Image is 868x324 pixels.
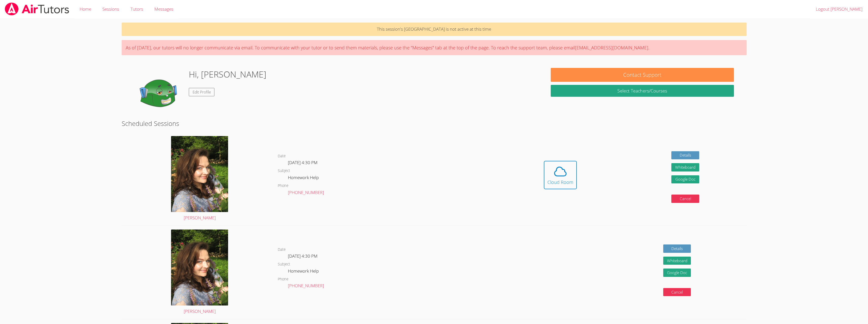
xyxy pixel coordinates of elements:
a: [PERSON_NAME] [171,230,228,315]
a: [PHONE_NUMBER] [288,283,324,289]
a: Details [671,151,699,160]
button: Whiteboard [671,163,699,171]
button: Whiteboard [663,257,691,265]
a: Google Doc [671,175,699,184]
img: a.JPG [171,136,228,212]
p: This session's [GEOGRAPHIC_DATA] is not active at this time [122,23,747,36]
span: [DATE] 4:30 PM [288,253,318,259]
dt: Date [278,153,286,159]
h2: Scheduled Sessions [122,119,747,128]
a: Details [663,244,691,253]
img: a.JPG [171,230,228,306]
img: airtutors_banner-c4298cdbf04f3fff15de1276eac7730deb9818008684d7c2e4769d2f7ddbe033.png [4,3,70,15]
button: Cancel [663,288,691,296]
dt: Subject [278,168,290,174]
span: [DATE] 4:30 PM [288,160,318,165]
dt: Phone [278,183,288,189]
a: Edit Profile [189,88,215,96]
button: Cancel [671,195,699,203]
dd: Homework Help [288,268,320,276]
div: As of [DATE], our tutors will no longer communicate via email. To communicate with your tutor or ... [122,40,747,55]
img: default.png [134,68,185,119]
dt: Subject [278,261,290,268]
dt: Date [278,246,286,253]
h1: Hi, [PERSON_NAME] [189,68,266,81]
a: [PERSON_NAME] [171,136,228,222]
a: [PHONE_NUMBER] [288,189,324,195]
button: Contact Support [551,68,734,82]
a: Google Doc [663,269,691,277]
dt: Phone [278,276,288,282]
span: Messages [154,6,173,12]
button: Cloud Room [544,161,577,189]
div: Cloud Room [547,179,573,186]
a: Select Teachers/Courses [551,85,734,97]
dd: Homework Help [288,174,320,183]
